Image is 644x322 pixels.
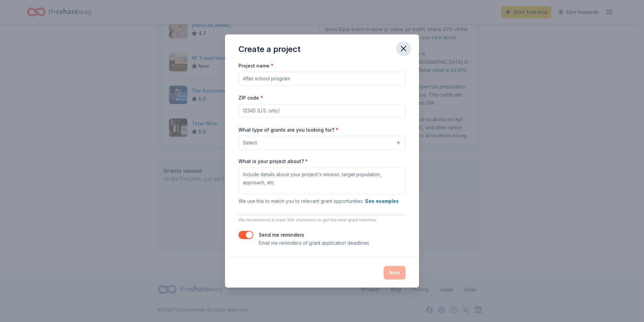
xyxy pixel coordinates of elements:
span: Select [243,139,257,147]
label: Send me reminders [259,232,304,238]
button: See examples [365,197,399,205]
label: What type of grants are you looking for? [238,127,339,133]
label: ZIP code [238,95,263,101]
div: Create a project [238,44,300,55]
input: 12345 (U.S. only) [238,104,406,117]
p: We recommend at least 300 characters to get the best grant matches. [238,217,406,223]
input: After school program [238,72,406,85]
p: Email me reminders of grant application deadlines [259,239,369,247]
span: We use this to match you to relevant grant opportunities. [238,198,399,204]
label: Project name [238,62,273,69]
button: Select [238,136,406,150]
label: What is your project about? [238,158,308,165]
